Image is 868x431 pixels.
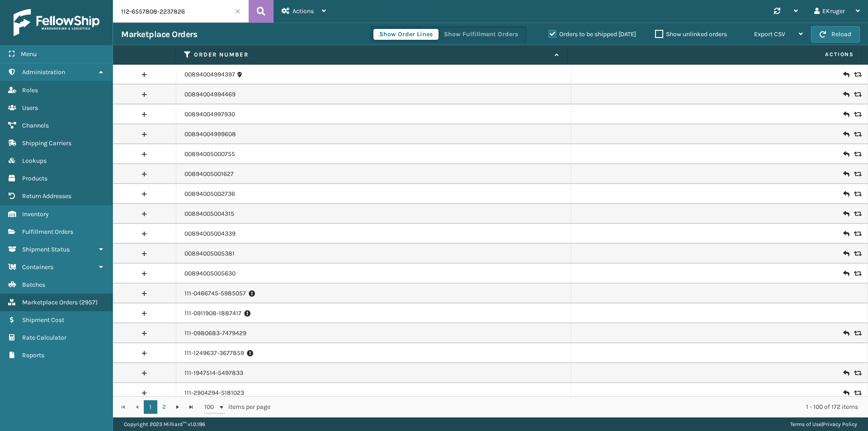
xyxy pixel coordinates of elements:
a: 00894005005630 [184,269,236,278]
span: ( 2957 ) [79,298,98,306]
i: Create Return Label [843,329,849,338]
span: Marketplace Orders [22,298,78,306]
span: Products [22,175,47,182]
i: Create Return Label [843,130,849,139]
label: Orders to be shipped [DATE] [548,30,636,38]
button: Show Fulfillment Orders [438,29,524,40]
i: Replace [854,151,859,157]
a: 00894005000755 [184,150,235,159]
span: Roles [22,86,38,94]
span: Actions [292,7,314,15]
i: Create Return Label [843,170,849,179]
a: 111-1249637-3677859 [184,349,244,358]
i: Create Return Label [843,249,849,258]
span: Batches [22,281,45,289]
span: Administration [22,68,65,76]
span: Menu [21,50,37,58]
a: 1 [144,400,157,414]
div: | [790,417,857,431]
span: Go to the next page [174,403,181,411]
span: Go to the last page [188,403,195,411]
i: Replace [854,131,859,137]
p: Copyright 2023 Milliard™ v 1.0.186 [124,417,205,431]
i: Replace [854,231,859,237]
h3: Marketplace Orders [121,29,197,40]
span: items per page [204,400,270,414]
i: Replace [854,111,859,118]
span: Rate Calculator [22,334,66,341]
a: 00894004994469 [184,90,236,99]
i: Replace [854,370,859,376]
i: Replace [854,71,859,78]
a: 00894004994397 [184,70,235,79]
span: Shipment Status [22,246,70,253]
span: Inventory [22,210,49,218]
i: Replace [854,91,859,98]
a: 111-2904294-5181023 [184,388,244,398]
a: 111-0466745-5985057 [184,289,246,298]
i: Create Return Label [843,209,849,218]
i: Create Return Label [843,90,849,99]
a: 00894005005381 [184,249,235,258]
i: Create Return Label [843,70,849,79]
a: 111-0911908-1887417 [184,309,241,318]
span: Actions [571,47,859,62]
i: Create Return Label [843,229,849,238]
a: 00894005002736 [184,189,235,199]
a: 00894005004339 [184,229,236,238]
i: Replace [854,270,859,277]
img: logo [14,9,99,36]
a: 00894004999608 [184,130,236,139]
i: Replace [854,171,859,177]
a: Terms of Use [790,421,821,427]
a: 111-1947514-5497833 [184,369,243,378]
span: Fulfillment Orders [22,228,73,236]
i: Create Return Label [843,388,849,398]
i: Replace [854,251,859,257]
span: Lookups [22,157,47,165]
i: Replace [854,191,859,197]
a: Go to the last page [184,400,198,414]
span: Shipping Carriers [22,139,71,147]
i: Create Return Label [843,189,849,199]
i: Replace [854,211,859,217]
span: Export CSV [754,30,785,38]
span: Shipment Cost [22,316,64,324]
div: 1 - 100 of 172 items [283,403,858,412]
a: 00894004997930 [184,110,235,119]
i: Create Return Label [843,150,849,159]
i: Create Return Label [843,110,849,119]
span: Channels [22,122,49,129]
label: Order Number [194,51,550,59]
label: Show unlinked orders [655,30,727,38]
span: Reports [22,351,44,359]
button: Reload [811,26,860,43]
button: Show Order Lines [373,29,439,40]
i: Replace [854,390,859,396]
span: Users [22,104,38,112]
a: 00894005004315 [184,209,234,218]
span: Containers [22,263,53,271]
span: 100 [204,403,218,412]
i: Replace [854,330,859,336]
i: Create Return Label [843,269,849,278]
a: 2 [157,400,171,414]
a: 111-0980683-7479429 [184,329,246,338]
i: Create Return Label [843,369,849,378]
a: Go to the next page [171,400,184,414]
a: 00894005001627 [184,170,234,179]
span: Return Addresses [22,192,71,200]
a: Privacy Policy [823,421,857,427]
